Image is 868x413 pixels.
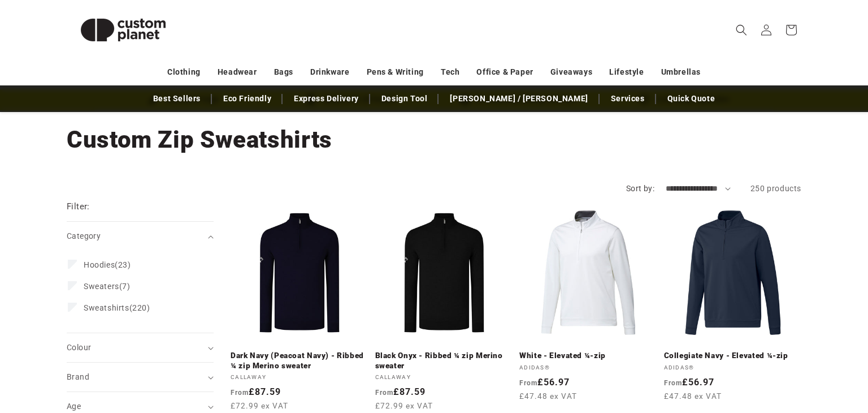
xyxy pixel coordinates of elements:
[626,184,654,193] label: Sort by:
[84,260,115,269] span: Hoodies
[218,89,277,109] a: Eco Friendly
[84,303,129,312] span: Sweatshirts
[376,89,433,109] a: Design Tool
[67,222,214,251] summary: Category (0 selected)
[550,62,592,82] a: Giveaways
[609,62,644,82] a: Lifestyle
[682,291,868,413] iframe: Chat Widget
[750,184,801,193] span: 250 products
[84,282,119,291] span: Sweaters
[67,343,91,352] span: Colour
[84,303,150,313] span: (220)
[664,351,802,361] a: Collegiate Navy - Elevated ¼-zip
[67,363,214,392] summary: Brand (0 selected)
[662,89,721,109] a: Quick Quote
[67,200,90,213] h2: Filter:
[67,402,81,411] span: Age
[67,333,214,362] summary: Colour (0 selected)
[729,18,754,42] summary: Search
[367,62,424,82] a: Pens & Writing
[375,351,513,371] a: Black Onyx - Ribbed ¼ zip Merino sweater
[605,89,650,109] a: Services
[274,62,293,82] a: Bags
[67,124,801,155] h1: Custom Zip Sweatshirts
[288,89,364,109] a: Express Delivery
[84,260,131,270] span: (23)
[444,89,593,109] a: [PERSON_NAME] / [PERSON_NAME]
[218,62,257,82] a: Headwear
[441,62,459,82] a: Tech
[167,62,201,82] a: Clothing
[67,372,89,381] span: Brand
[476,62,533,82] a: Office & Paper
[519,351,657,361] a: White - Elevated ¼-zip
[310,62,349,82] a: Drinkware
[661,62,701,82] a: Umbrellas
[84,281,131,291] span: (7)
[231,351,368,371] a: Dark Navy (Peacoat Navy) - Ribbed ¼ zip Merino sweater
[67,5,180,55] img: Custom Planet
[67,231,101,240] span: Category
[147,89,206,109] a: Best Sellers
